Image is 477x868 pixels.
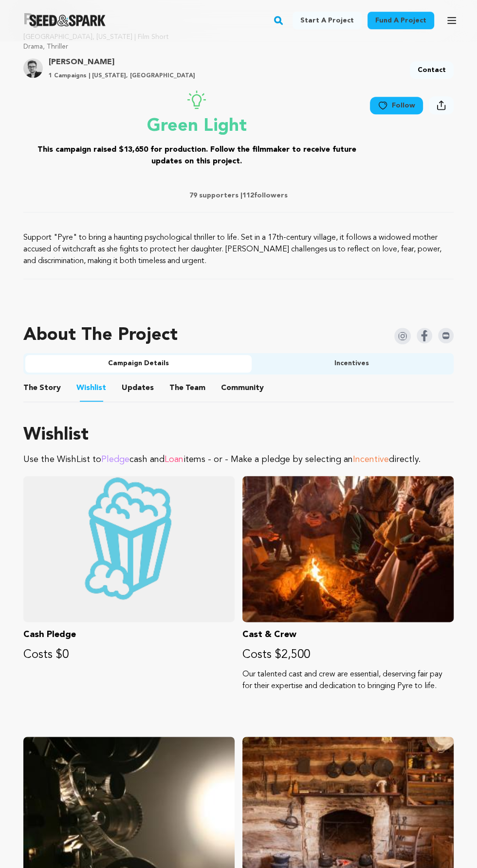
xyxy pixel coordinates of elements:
[23,144,370,167] h3: This campaign raised $13,650 for production. Follow the filmmaker to receive future updates on th...
[242,628,454,641] p: Cast & Crew
[438,328,454,343] img: Seed&Spark IMDB Icon
[169,382,183,394] span: The
[242,647,454,663] p: Costs $2,500
[23,42,454,52] p: Drama, Thriller
[252,355,452,372] button: Incentives
[353,455,389,464] span: Incentive
[23,58,43,78] img: 9735d4b701dcade3.jpg
[23,117,370,136] p: Green Light
[23,628,235,641] p: Cash Pledge
[165,455,183,464] span: Loan
[49,56,195,68] a: Goto Dylan Miller profile
[370,97,423,114] a: Follow
[242,192,254,199] span: 112
[242,669,454,692] p: Our talented cast and crew are essential, deserving fair pay for their expertise and dedication t...
[23,232,454,267] p: Support "Pyre" to bring a haunting psychological thriller to life. Set in a 17th-century village,...
[101,455,129,464] span: Pledge
[76,382,106,394] span: Wishlist
[23,382,37,394] span: The
[122,382,154,394] span: Updates
[410,61,454,79] a: Contact
[417,328,432,343] img: Seed&Spark Facebook Icon
[367,12,434,29] a: Fund a project
[23,326,178,345] h1: About The Project
[394,328,411,344] img: Seed&Spark Instagram Icon
[23,647,235,663] p: Costs $0
[23,453,454,466] p: Use the WishList to cash and items - or - Make a pledge by selecting an directly.
[49,72,195,80] p: 1 Campaigns | [US_STATE], [GEOGRAPHIC_DATA]
[169,382,205,394] span: Team
[23,191,454,200] p: 79 supporters | followers
[221,382,264,394] span: Community
[29,15,106,26] img: Seed&Spark Logo Dark Mode
[293,12,362,29] a: Start a project
[23,382,61,394] span: Story
[29,15,106,26] a: Seed&Spark Homepage
[23,425,454,445] h1: Wishlist
[25,355,252,372] button: Campaign Details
